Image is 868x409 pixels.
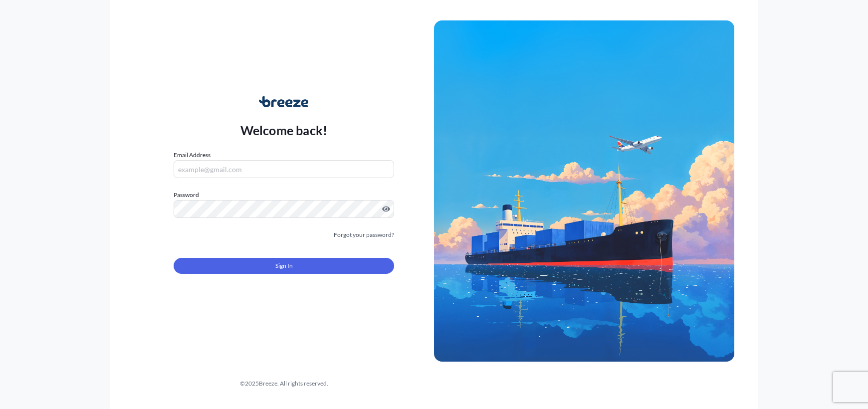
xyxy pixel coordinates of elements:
[434,20,734,362] img: Ship illustration
[174,258,394,274] button: Sign In
[134,379,434,389] div: © 2025 Breeze. All rights reserved.
[240,122,328,138] p: Welcome back!
[334,230,394,240] a: Forgot your password?
[382,205,390,213] button: Show password
[174,160,394,178] input: example@gmail.com
[174,190,394,200] label: Password
[174,150,211,160] label: Email Address
[275,261,293,271] span: Sign In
